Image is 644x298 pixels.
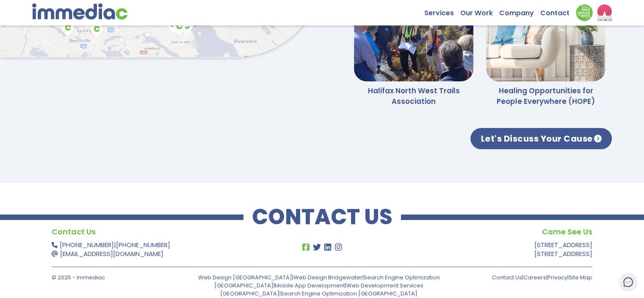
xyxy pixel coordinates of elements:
[354,3,473,81] img: Halifax North West Trails Association
[597,4,612,21] img: logo2_wea_nobg.webp
[576,4,593,21] img: Down
[32,3,127,19] img: immediac
[492,273,522,281] a: Contact Us
[464,273,592,281] p: | | |
[52,273,180,281] p: © 2025 - immediac
[460,4,499,17] a: Our Work
[547,273,567,281] a: Privacy
[569,273,592,281] a: Site Map
[281,290,417,298] a: Search Engine Optimization [GEOGRAPHIC_DATA]
[275,281,345,290] a: Mobile App Development
[424,4,460,17] a: Services
[60,249,163,258] a: [EMAIL_ADDRESS][DOMAIN_NAME]
[214,273,440,290] a: Search Engine Optimization [GEOGRAPHIC_DATA]
[497,86,595,106] a: Healing Opportunities for People Everywhere (HOPE)
[198,273,292,281] a: Web Design [GEOGRAPHIC_DATA]
[52,240,271,258] p: |
[499,4,540,17] a: Company
[373,226,592,238] h4: Come See Us
[470,128,612,149] a: Let's Discuss Your Cause
[243,209,401,226] h2: CONTACT US
[486,3,605,81] img: Healing Opportunities for People Everywhere (HOPE)
[540,4,576,17] a: Contact
[534,240,592,258] a: [STREET_ADDRESS][STREET_ADDRESS]
[52,226,271,238] h4: Contact Us
[60,240,114,249] a: [PHONE_NUMBER]
[116,240,170,249] a: [PHONE_NUMBER]
[187,273,451,298] p: | | | | |
[220,281,423,298] a: Web Development Services [GEOGRAPHIC_DATA]
[523,273,546,281] a: Careers
[368,86,460,106] a: Halifax North West Trails Association
[293,273,362,281] a: Web Design Bridgewater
